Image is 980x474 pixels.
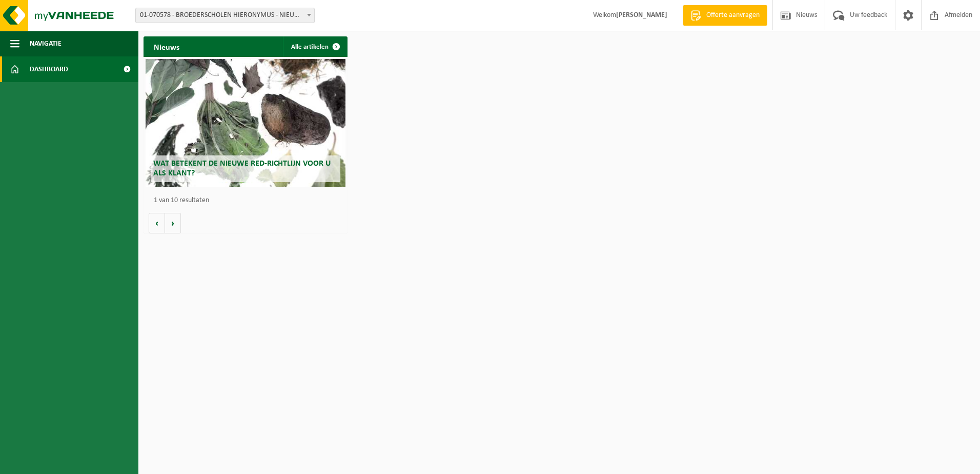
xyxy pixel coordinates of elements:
[616,11,667,19] strong: [PERSON_NAME]
[683,5,767,26] a: Offerte aanvragen
[30,56,68,82] span: Dashboard
[136,8,314,23] span: 01-070578 - BROEDERSCHOLEN HIERONYMUS - NIEUWSTRAAT - SINT-NIKLAAS
[283,36,346,57] a: Alle artikelen
[149,213,165,233] button: Vorige
[153,160,331,177] span: Wat betekent de nieuwe RED-richtlijn voor u als klant?
[146,59,345,187] a: Wat betekent de nieuwe RED-richtlijn voor u als klant?
[144,36,190,56] h2: Nieuws
[30,31,62,56] span: Navigatie
[704,10,762,21] span: Offerte aanvragen
[154,197,342,204] p: 1 van 10 resultaten
[135,8,315,23] span: 01-070578 - BROEDERSCHOLEN HIERONYMUS - NIEUWSTRAAT - SINT-NIKLAAS
[165,213,181,233] button: Volgende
